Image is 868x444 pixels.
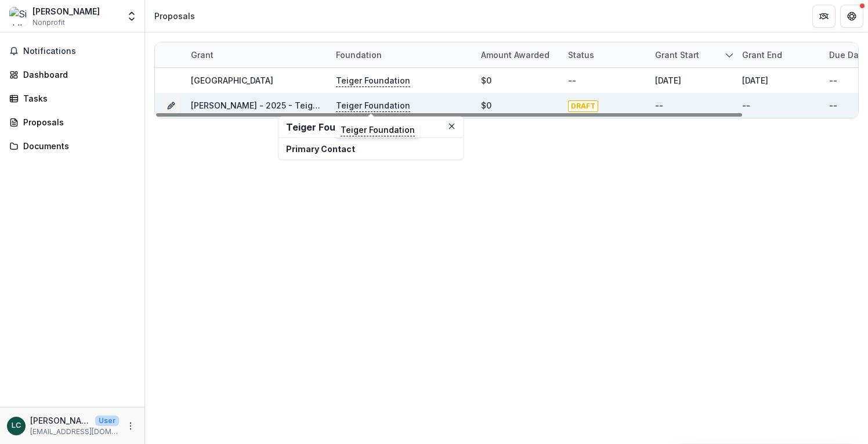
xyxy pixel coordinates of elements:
div: -- [829,74,837,86]
div: $0 [481,99,491,111]
div: Status [561,49,601,61]
div: [DATE] [655,74,681,86]
a: Proposals [5,113,140,132]
h2: Teiger Foundation [286,122,457,133]
div: Amount awarded [474,42,561,67]
svg: sorted descending [725,50,734,60]
div: Grant end [735,42,822,67]
div: Grant [184,42,329,67]
div: Dashboard [23,68,131,81]
div: Grant start [648,42,735,67]
div: Amount awarded [474,49,556,61]
span: DRAFT [568,100,598,112]
div: Grant start [648,49,706,61]
div: -- [829,99,837,111]
p: User [95,416,119,426]
div: Grant end [735,49,789,61]
p: [EMAIL_ADDRESS][DOMAIN_NAME] [30,427,119,437]
a: Documents [5,136,140,156]
a: [GEOGRAPHIC_DATA] [191,75,273,85]
span: Notifications [23,46,135,56]
p: Primary Contact [286,143,457,155]
div: Proposals [154,10,195,22]
div: Foundation [329,49,389,61]
div: Lisa Crossman [12,422,21,429]
div: $0 [481,74,491,86]
div: -- [568,74,576,86]
div: Tasks [23,92,131,104]
span: Nonprofit [32,17,65,28]
div: [DATE] [742,74,768,86]
button: More [124,419,138,433]
nav: breadcrumb [150,8,200,24]
img: Siddhartha V. Shah [9,7,28,26]
div: Grant [184,49,220,61]
a: Dashboard [5,65,140,84]
button: Open entity switcher [124,5,140,28]
button: Grant 4f469ad3-42e2-4db0-9072-e8852befb8c9 [162,96,180,115]
button: Notifications [5,42,140,60]
a: Tasks [5,89,140,108]
button: Partners [812,5,836,28]
div: Documents [23,140,131,152]
a: [PERSON_NAME] - 2025 - Teiger Foundation Travel Grant [191,100,422,110]
p: [PERSON_NAME] [30,414,91,427]
p: Teiger Foundation [336,74,410,87]
div: Foundation [329,42,474,67]
p: Teiger Foundation [336,99,410,112]
button: Close [445,120,459,133]
div: -- [655,99,663,111]
div: Proposals [23,116,131,128]
div: Status [561,42,648,67]
button: Get Help [840,5,863,28]
div: -- [742,99,750,111]
div: [PERSON_NAME] [32,5,100,17]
